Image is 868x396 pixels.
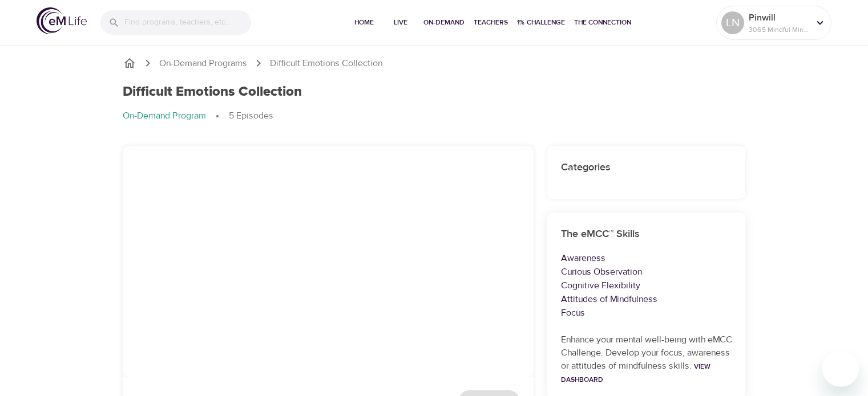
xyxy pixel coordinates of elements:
[561,292,732,306] p: Attitudes of Mindfulness
[561,160,732,176] h6: Categories
[350,17,378,28] span: Home
[37,7,87,34] img: logo
[229,109,273,123] p: 5 Episodes
[123,56,746,70] nav: breadcrumb
[123,109,206,123] p: On-Demand Program
[474,17,508,28] span: Teachers
[721,11,744,34] div: LN
[517,17,565,28] span: 1% Challenge
[123,84,302,100] h1: Difficult Emotions Collection
[749,11,809,25] p: Pinwill
[561,333,732,386] p: Enhance your mental well-being with eMCC Challenge. Develop your focus, awareness or attitudes of...
[124,10,251,35] input: Find programs, teachers, etc...
[574,17,631,28] span: The Connection
[822,350,859,387] iframe: Button to launch messaging window
[270,57,382,70] p: Difficult Emotions Collection
[423,17,465,28] span: On-Demand
[749,25,809,35] p: 3065 Mindful Minutes
[561,265,732,279] p: Curious Observation
[561,306,732,320] p: Focus
[561,251,732,265] p: Awareness
[561,279,732,292] p: Cognitive Flexibility
[561,226,732,243] h6: The eMCC™ Skills
[123,109,746,123] nav: breadcrumb
[387,17,414,28] span: Live
[159,57,247,70] a: On-Demand Programs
